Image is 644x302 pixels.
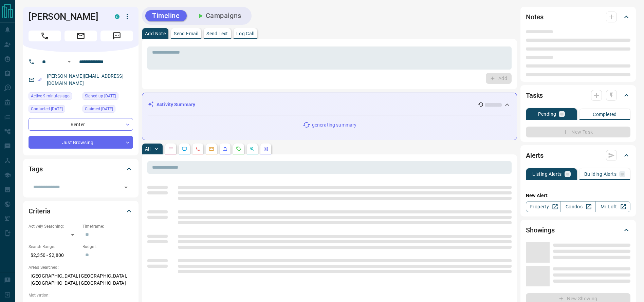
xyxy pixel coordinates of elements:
p: Activity Summary [157,101,195,108]
p: All [145,147,150,151]
p: Send Email [174,31,198,36]
h2: Alerts [526,150,544,161]
svg: Calls [195,146,201,152]
div: Sun Apr 14 2024 [82,92,133,102]
p: Areas Searched: [29,264,133,270]
svg: Listing Alerts [222,146,228,152]
span: Signed up [DATE] [85,93,116,99]
div: Renter [29,118,133,131]
p: Completed [593,112,617,117]
a: [PERSON_NAME][EMAIL_ADDRESS][DOMAIN_NAME] [47,73,124,86]
button: Campaigns [189,10,248,21]
svg: Agent Actions [263,146,269,152]
button: Open [121,183,131,192]
div: Tasks [526,87,630,103]
p: Listing Alerts [532,172,562,176]
p: Add Note [145,31,166,36]
p: [GEOGRAPHIC_DATA], [GEOGRAPHIC_DATA], [GEOGRAPHIC_DATA], [GEOGRAPHIC_DATA] [29,270,133,289]
p: Log Call [236,31,254,36]
p: Motivation: [29,292,133,298]
svg: Email Verified [37,77,42,82]
p: Timeframe: [82,223,133,229]
button: Open [65,58,73,66]
p: Search Range: [29,244,79,250]
span: Email [65,31,97,41]
span: Claimed [DATE] [85,106,113,112]
div: Criteria [29,203,133,219]
h2: Criteria [29,206,51,216]
span: Message [100,31,133,41]
p: Building Alerts [584,172,617,176]
svg: Opportunities [250,146,255,152]
a: Property [526,201,561,212]
svg: Notes [168,146,173,152]
div: Alerts [526,147,630,164]
div: Fri Sep 12 2025 [29,92,79,102]
svg: Requests [236,146,241,152]
p: Pending [538,112,556,116]
svg: Lead Browsing Activity [182,146,187,152]
span: Contacted [DATE] [31,106,63,112]
p: $2,350 - $2,800 [29,250,79,261]
div: condos.ca [115,14,119,19]
p: Send Text [206,31,228,36]
button: Timeline [145,10,187,21]
div: Tags [29,161,133,177]
div: Wed Sep 10 2025 [29,105,79,115]
span: Active 9 minutes ago [31,93,70,99]
h2: Tasks [526,90,543,101]
div: Notes [526,9,630,25]
p: Budget: [82,244,133,250]
a: Condos [560,201,595,212]
div: Sun Sep 07 2025 [82,105,133,115]
h2: Tags [29,164,42,174]
a: Mr.Loft [595,201,630,212]
div: Activity Summary [148,98,511,111]
p: Actively Searching: [29,223,79,229]
span: Call [29,31,61,41]
h2: Showings [526,225,555,235]
p: New Alert: [526,192,630,199]
h1: [PERSON_NAME] [29,11,105,22]
h2: Notes [526,12,544,22]
div: Showings [526,222,630,238]
p: generating summary [312,121,356,129]
div: Just Browsing [29,136,133,149]
svg: Emails [209,146,214,152]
